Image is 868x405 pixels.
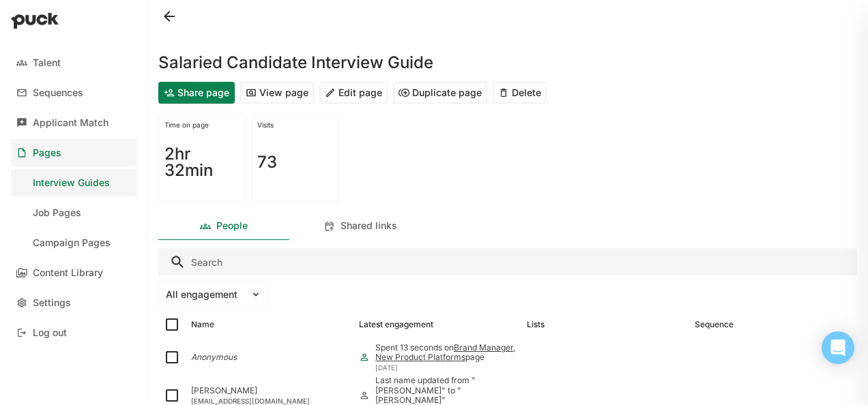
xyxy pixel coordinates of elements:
a: Pages [11,139,136,166]
div: Applicant Match [33,117,108,129]
div: Visits [257,121,332,129]
div: Settings [33,297,71,309]
a: Interview Guides [11,169,136,196]
a: Settings [11,289,136,316]
a: Campaign Pages [11,229,136,256]
button: Edit page [319,82,388,104]
div: Sequence [695,320,734,329]
div: Lists [527,320,545,329]
div: Last name updated from "[PERSON_NAME]" to "[PERSON_NAME]" [375,376,516,405]
div: [DATE] [375,363,516,372]
div: Latest engagement [359,320,433,329]
div: Log out [33,327,67,339]
i: Anonymous [191,352,237,362]
button: Share page [158,82,235,104]
div: Name [191,320,214,329]
a: Job Pages [11,199,136,226]
div: People [216,220,248,232]
button: Duplicate page [393,82,487,104]
div: [EMAIL_ADDRESS][DOMAIN_NAME] [191,397,348,405]
button: Delete [493,82,547,104]
div: Interview Guides [33,177,110,189]
div: Pages [33,147,61,159]
a: Talent [11,49,136,76]
div: Talent [33,57,61,69]
h1: 73 [257,154,277,170]
div: Sequences [33,87,83,99]
a: Sequences [11,79,136,106]
h1: Salaried Candidate Interview Guide [158,55,433,71]
div: [PERSON_NAME] [191,386,348,395]
div: Job Pages [33,207,81,219]
div: Content Library [33,267,103,279]
a: Content Library [11,259,136,286]
a: Brand Manager, New Product Platforms [375,342,515,362]
div: Spent 13 seconds on page [375,343,516,363]
h1: 2hr 32min [164,146,240,179]
div: Time on page [164,121,240,129]
button: View page [240,82,314,104]
a: Applicant Match [11,109,136,136]
div: Campaign Pages [33,237,111,249]
input: Search [158,248,857,275]
div: Open Intercom Messenger [822,331,854,364]
div: Shared links [341,220,397,232]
